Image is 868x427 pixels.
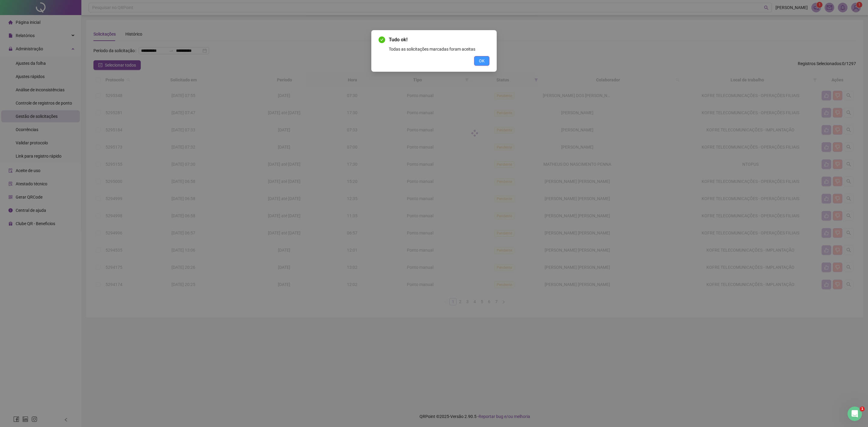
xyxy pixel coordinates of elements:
[479,58,485,64] span: OK
[860,407,865,411] span: 1
[389,46,489,52] div: Todas as solicitações marcadas foram aceitas
[379,36,385,43] span: check-circle
[848,407,862,421] iframe: Intercom live chat
[389,36,489,43] span: Tudo ok!
[474,56,489,66] button: OK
